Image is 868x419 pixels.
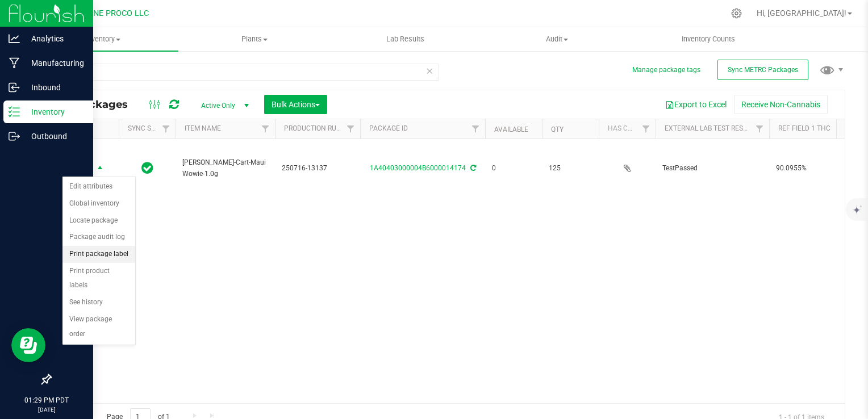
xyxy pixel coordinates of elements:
a: Inventory [27,27,178,51]
span: All Packages [59,98,139,111]
li: Global inventory [62,195,135,212]
p: 01:29 PM PDT [5,395,88,405]
span: select [93,161,107,177]
span: 125 [549,163,592,174]
a: Sync Status [128,124,172,132]
li: See history [62,294,135,311]
p: Outbound [20,129,88,143]
a: Audit [481,27,632,51]
span: 250716-13137 [282,163,353,174]
span: Audit [482,34,632,44]
span: Sync from Compliance System [469,164,476,172]
inline-svg: Inventory [9,106,20,118]
a: Production Run [284,124,341,132]
th: Has COA [599,119,656,139]
span: Bulk Actions [272,100,320,109]
li: Package audit log [62,229,135,246]
button: Export to Excel [658,95,734,114]
a: Package ID [369,124,408,132]
a: Lab Results [330,27,481,51]
iframe: Resource center [11,328,45,362]
li: Print product labels [62,263,135,294]
a: Filter [466,119,485,139]
a: Inventory Counts [633,27,784,51]
li: View package order [62,311,135,342]
a: External Lab Test Result [665,124,754,132]
span: DUNE PROCO LLC [83,9,149,18]
span: Hi, [GEOGRAPHIC_DATA]! [757,9,846,18]
div: Manage settings [729,8,744,19]
a: Available [494,125,528,133]
a: Filter [750,119,769,139]
inline-svg: Manufacturing [9,57,20,69]
a: Filter [341,119,360,139]
span: TestPassed [662,163,762,174]
a: Filter [637,119,656,139]
span: Plants [179,34,329,44]
inline-svg: Inbound [9,82,20,93]
span: Inventory Counts [666,34,750,44]
p: Analytics [20,32,88,45]
button: Bulk Actions [264,95,327,114]
a: Filter [256,119,275,139]
a: Filter [157,119,176,139]
span: In Sync [141,160,153,176]
p: Inbound [20,81,88,94]
button: Receive Non-Cannabis [734,95,828,114]
p: Manufacturing [20,56,88,70]
p: [DATE] [5,405,88,414]
span: Lab Results [371,34,440,44]
a: Qty [551,125,564,133]
input: Search Package ID, Item Name, SKU, Lot or Part Number... [50,64,439,81]
a: Item Name [185,124,221,132]
inline-svg: Analytics [9,33,20,44]
span: Inventory [27,34,178,44]
span: 0 [492,163,535,174]
p: Inventory [20,105,88,119]
span: Clear [425,64,433,78]
a: Ref Field 1 THC [778,124,831,132]
button: Sync METRC Packages [717,60,808,80]
a: 1A40403000004B6000014174 [370,164,466,172]
span: [PERSON_NAME]-Cart-Maui Wowie-1.0g [182,157,268,179]
li: Print package label [62,246,135,263]
inline-svg: Outbound [9,131,20,142]
span: 90.0955% [776,163,862,174]
a: Plants [178,27,329,51]
li: Edit attributes [62,178,135,195]
li: Locate package [62,212,135,229]
span: Sync METRC Packages [728,66,798,74]
button: Manage package tags [632,65,700,75]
